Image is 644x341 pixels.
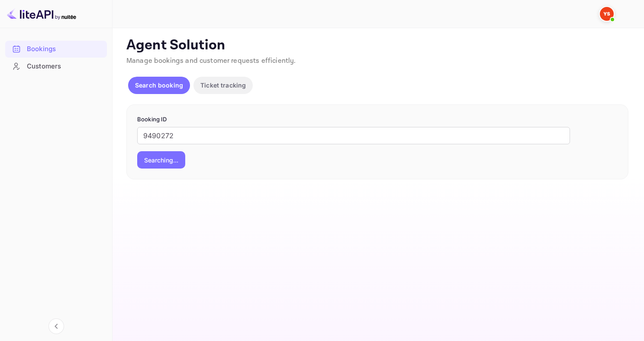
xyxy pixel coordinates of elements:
p: Agent Solution [126,37,628,54]
p: Booking ID [137,115,618,124]
p: Ticket tracking [200,81,246,90]
p: Search booking [135,81,183,90]
button: Searching... [137,151,185,169]
span: Manage bookings and customer requests efficiently. [126,56,296,65]
div: Bookings [5,41,107,58]
div: Bookings [27,44,103,54]
input: Enter Booking ID (e.g., 63782194) [137,127,570,144]
img: Yandex Support [600,7,614,21]
button: Collapse navigation [48,318,64,334]
a: Bookings [5,41,107,57]
div: Customers [27,62,103,71]
img: LiteAPI logo [7,7,76,21]
div: Customers [5,58,107,75]
a: Customers [5,58,107,74]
